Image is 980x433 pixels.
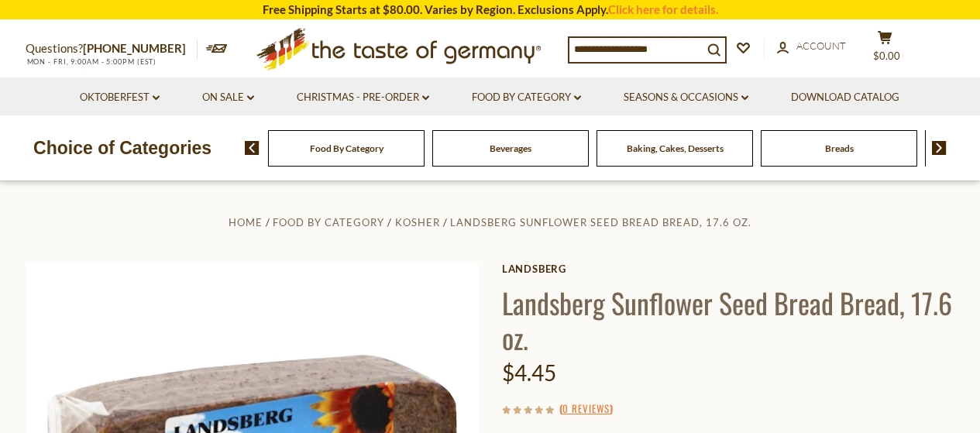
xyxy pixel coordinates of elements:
a: Baking, Cakes, Desserts [627,143,724,154]
span: MON - FRI, 9:00AM - 5:00PM (EST) [26,57,157,66]
span: ( ) [559,400,613,416]
a: Landsberg [502,263,955,275]
a: Food By Category [472,89,581,106]
img: next arrow [932,141,947,155]
a: Download Catalog [791,89,899,106]
a: Christmas - PRE-ORDER [297,89,429,106]
a: Seasons & Occasions [624,89,748,106]
button: $0.00 [862,30,909,69]
h1: Landsberg Sunflower Seed Bread Bread, 17.6 oz. [502,285,955,355]
a: Home [229,216,263,229]
span: $0.00 [873,50,900,62]
p: Questions? [26,39,198,59]
a: Account [777,38,846,55]
a: Beverages [490,143,531,154]
a: Oktoberfest [80,89,160,106]
a: Kosher [395,216,440,229]
a: Click here for details. [608,2,718,16]
a: Food By Category [310,143,383,154]
a: Landsberg Sunflower Seed Bread Bread, 17.6 oz. [450,216,751,229]
a: [PHONE_NUMBER] [83,41,186,55]
img: previous arrow [245,141,260,155]
span: $4.45 [502,359,556,386]
span: Account [796,40,846,52]
a: Food By Category [273,216,384,229]
a: On Sale [202,89,254,106]
a: Breads [825,143,854,154]
a: 0 Reviews [562,400,610,418]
